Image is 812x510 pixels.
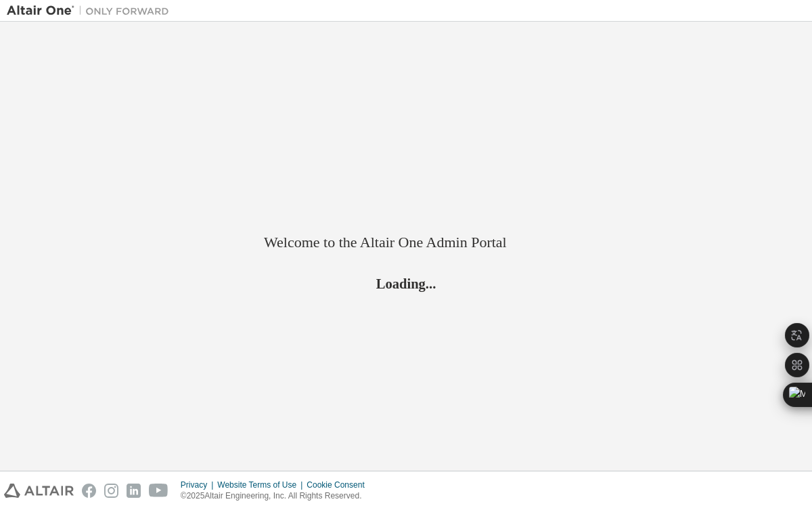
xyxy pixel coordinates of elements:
img: linkedin.svg [127,484,141,498]
img: altair_logo.svg [4,484,74,498]
img: facebook.svg [82,484,96,498]
div: Website Terms of Use [217,480,307,490]
h2: Loading... [264,274,548,292]
div: Cookie Consent [307,480,372,490]
h2: Welcome to the Altair One Admin Portal [264,233,548,252]
img: instagram.svg [104,484,118,498]
p: © 2025 Altair Engineering, Inc. All Rights Reserved. [181,490,373,502]
img: youtube.svg [149,484,168,498]
div: Privacy [181,480,217,490]
img: Altair One [7,4,176,18]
